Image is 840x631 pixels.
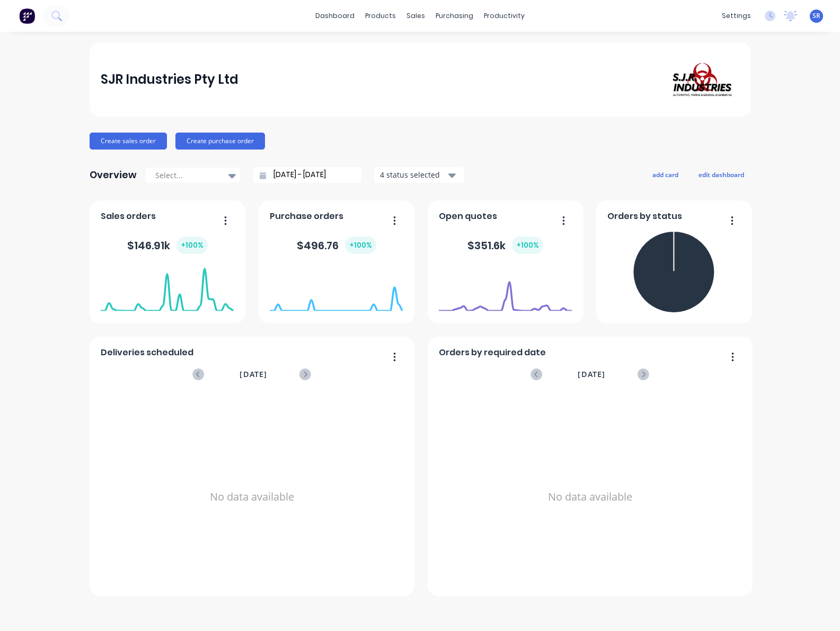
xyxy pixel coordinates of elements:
[101,210,156,223] span: Sales orders
[101,394,403,600] div: No data available
[512,236,543,254] div: + 100 %
[345,236,376,254] div: + 100 %
[479,8,530,24] div: productivity
[717,8,756,24] div: settings
[374,167,464,183] button: 4 status selected
[90,133,167,150] button: Create sales order
[812,11,820,21] span: SR
[665,57,739,102] img: SJR Industries Pty Ltd
[90,164,137,186] div: Overview
[270,210,343,223] span: Purchase orders
[692,168,751,181] button: edit dashboard
[310,8,360,24] a: dashboard
[439,394,741,600] div: No data available
[175,133,265,150] button: Create purchase order
[430,8,479,24] div: purchasing
[467,236,543,254] div: $ 351.6k
[101,346,193,359] span: Deliveries scheduled
[401,8,430,24] div: sales
[127,236,208,254] div: $ 146.91k
[101,69,238,90] div: SJR Industries Pty Ltd
[646,168,685,181] button: add card
[19,8,35,24] img: Factory
[439,210,497,223] span: Open quotes
[360,8,401,24] div: products
[607,210,682,223] span: Orders by status
[578,369,605,380] span: [DATE]
[297,236,376,254] div: $ 496.76
[240,369,267,380] span: [DATE]
[176,236,208,254] div: + 100 %
[380,169,447,180] div: 4 status selected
